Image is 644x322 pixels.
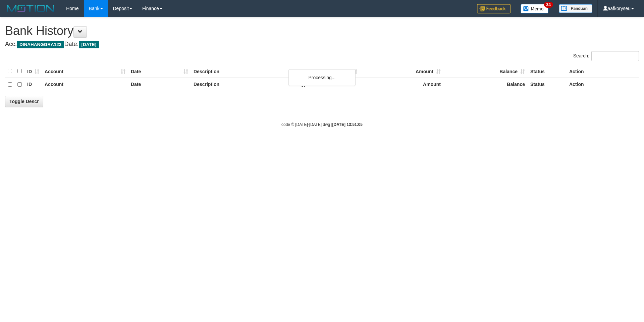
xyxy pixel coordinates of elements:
th: ID [24,78,42,91]
th: ID [24,65,42,78]
img: MOTION_logo.png [5,3,56,13]
th: Type [296,65,360,78]
th: Action [567,65,639,78]
th: Balance [443,78,528,91]
h4: Acc: Date: [5,41,639,48]
th: Date [128,65,191,78]
th: Amount [360,78,443,91]
th: Date [128,78,191,91]
th: Balance [443,65,528,78]
span: 34 [544,2,553,8]
th: Description [191,78,296,91]
input: Search: [591,51,639,61]
div: Processing... [288,69,356,86]
img: Feedback.jpg [477,4,511,13]
small: code © [DATE]-[DATE] dwg | [281,122,363,127]
img: Button%20Memo.svg [521,4,549,13]
th: Description [191,65,296,78]
a: Toggle Descr [5,96,43,107]
strong: [DATE] 13:51:05 [332,122,363,127]
th: Action [567,78,639,91]
th: Status [528,65,567,78]
th: Amount [360,65,443,78]
label: Search: [573,51,639,61]
h1: Bank History [5,24,639,38]
th: Status [528,78,567,91]
img: panduan.png [559,4,592,13]
th: Account [42,78,128,91]
span: [DATE] [79,41,99,48]
span: DINAHANGGRA123 [17,41,64,48]
th: Account [42,65,128,78]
